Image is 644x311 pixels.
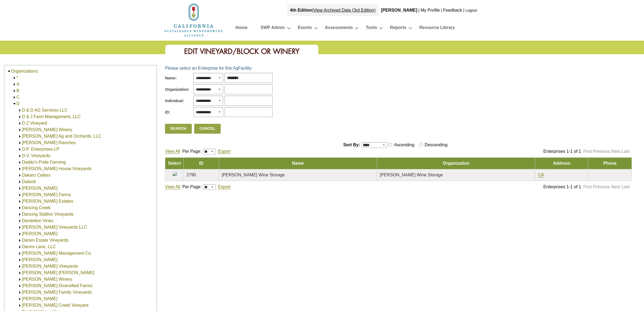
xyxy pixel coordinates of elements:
[18,160,22,164] img: Expand Daddy's Pride Farming
[18,264,22,268] img: Expand David Fuso Vineyards
[465,8,477,12] a: Logout
[366,24,377,33] a: Tools
[219,158,377,169] td: Name
[22,244,56,249] a: Darms Lane, LLC
[182,184,202,189] span: Per Page:
[622,184,630,189] a: Last
[325,24,353,33] a: Assessments
[22,173,51,177] a: Dakaro Cellars
[22,212,74,216] a: Dancing Stallion Vineyards
[538,173,544,177] a: CA
[419,24,455,33] a: Resource Library
[18,290,22,294] img: Expand Davis Family Vineyards
[18,173,22,177] img: Expand Dakaro Cellars
[418,4,420,16] div: |
[298,24,312,33] a: Events
[22,134,101,138] a: [PERSON_NAME] Ag and Orchards, LLC
[287,4,378,16] div: |
[18,186,22,190] img: Expand Damiano Vineyards
[583,149,592,154] a: First
[611,184,620,189] a: Next
[424,142,450,147] label: Descending
[184,47,299,56] span: Edit Vineyard/Block or Winery
[12,76,16,80] img: Expand *
[22,186,58,190] a: [PERSON_NAME]
[380,173,443,177] span: [PERSON_NAME] Wine Storage
[12,95,16,99] img: Expand C
[12,102,16,106] img: Collapse D
[22,114,81,119] a: D & J Farm Management, LLC
[236,24,247,33] a: Home
[18,134,22,138] img: Expand D. Campos Ag and Orchards, LLC
[22,225,87,229] a: [PERSON_NAME] Vineyards LLC
[16,101,20,106] a: D
[165,75,177,81] span: Name:
[22,166,92,171] a: [PERSON_NAME] House Vineyards
[22,179,36,184] a: Dalardi
[18,225,22,229] img: Expand Darcie Kent Vineyards LLC
[343,142,360,147] span: Sort By:
[18,303,22,307] img: Expand Dawson Creek Vineyard
[22,238,68,242] a: Darien Estate Vineyards
[18,147,22,151] img: Expand D.P. Enterprises LP
[18,128,22,132] img: Expand D'Argenzio Winery
[165,124,191,134] a: Search
[22,264,78,268] a: [PERSON_NAME] Vineyards
[443,8,462,12] a: Feedback
[22,257,58,262] a: [PERSON_NAME]
[622,149,630,154] a: Last
[22,160,66,164] a: Daddy's Pride Farming
[194,124,221,134] a: Cancel
[16,95,20,99] a: C
[165,109,170,115] span: ID:
[463,4,465,16] div: |
[7,69,11,73] img: Collapse Organizations
[18,193,22,197] img: Expand Dan Fabbri Farms
[22,270,94,275] a: [PERSON_NAME] [PERSON_NAME]
[18,115,22,119] img: Expand D & J Farm Management, LLC
[22,296,58,301] a: [PERSON_NAME]
[393,142,417,147] label: Ascending
[440,4,442,16] div: |
[22,283,93,288] a: [PERSON_NAME] Diversified Farms
[18,108,22,112] img: Expand D & D AG Services LLC
[18,297,22,301] img: Expand Davis Vineyards
[16,88,19,93] a: B
[18,154,22,158] img: Expand D.V. Vineyards
[22,108,68,112] a: D & D AG Services LLC
[18,284,22,288] img: Expand Davis Diversified Farms
[18,245,22,249] img: Expand Darms Lane, LLC
[22,290,92,294] a: [PERSON_NAME] Family Vineyards
[22,218,53,223] a: Dandelion Vines
[18,167,22,171] img: Expand Dahl House Vineyards
[165,66,252,70] span: Please select an Enterprise for this AgFacility
[16,82,19,86] a: A
[22,199,73,203] a: [PERSON_NAME] Estates
[593,184,610,189] a: Previous
[18,251,22,255] img: Expand Darryal John Management Co.
[18,277,22,281] img: Expand Davis Bynum Winery
[18,232,22,236] img: Expand Darden Vineyard
[543,184,581,189] span: Enterprises 1-1 of 1
[18,121,22,125] img: Expand D Z Vineyard
[165,149,180,154] a: View All
[165,158,184,169] td: Select
[22,153,50,158] a: D.V. Vineyards
[218,149,230,154] a: Export
[583,184,592,189] a: First
[22,121,47,125] a: D Z Vineyard
[184,158,219,169] td: ID
[165,98,184,104] span: Individual:
[18,271,22,275] img: Expand David te Velde
[421,8,440,12] a: My Profile
[218,184,230,189] a: Export
[22,231,58,236] a: [PERSON_NAME]
[18,180,22,184] img: Expand Dalardi
[18,258,22,262] img: Expand David Bruce Winery
[219,169,377,181] td: [PERSON_NAME] Wine Storage
[18,141,22,145] img: Expand D. Rafanelli Ranches
[186,173,196,177] span: 2790
[165,87,189,92] span: Organization:
[543,149,581,154] span: Enterprises 1-1 of 1
[18,199,22,203] img: Expand Dana Estates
